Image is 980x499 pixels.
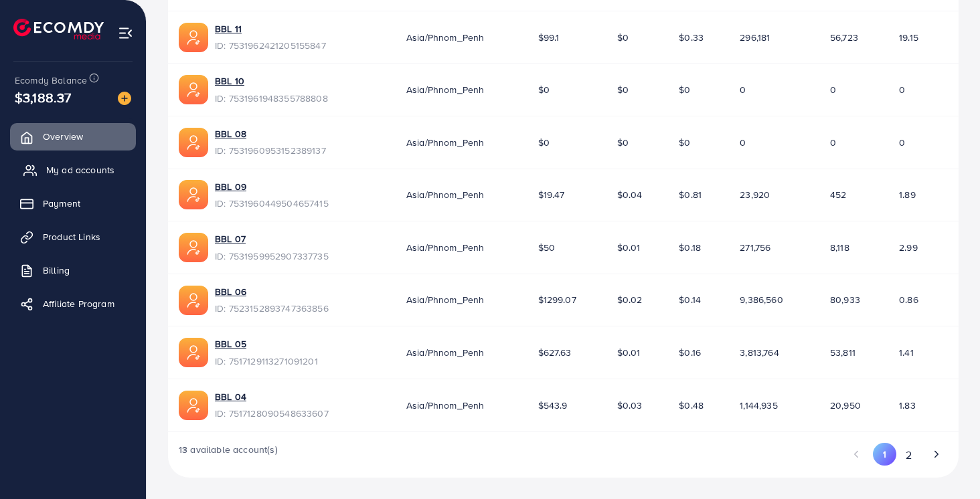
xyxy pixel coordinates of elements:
span: ID: 7531961948355788808 [215,92,328,105]
span: 296,181 [740,31,770,44]
img: ic-ads-acc.e4c84228.svg [179,391,208,420]
span: My ad accounts [46,163,114,177]
span: 56,723 [830,31,858,44]
span: 0.86 [899,293,918,306]
a: BBL 11 [215,22,326,35]
span: $0.16 [679,346,701,359]
a: Overview [10,123,136,150]
span: $0.03 [617,399,643,412]
span: $0 [679,136,690,149]
iframe: Chat [923,439,970,489]
span: 1.89 [899,188,916,201]
a: BBL 04 [215,390,329,403]
span: 0 [740,136,746,149]
span: 1.83 [899,399,916,412]
span: $0 [538,136,550,149]
span: $19.47 [538,188,565,201]
a: BBL 05 [215,337,318,351]
span: 20,950 [830,399,861,412]
span: Billing [43,264,70,277]
span: $0 [538,83,550,96]
span: 1.41 [899,346,914,359]
img: ic-ads-acc.e4c84228.svg [179,286,208,315]
a: BBL 06 [215,285,329,298]
span: 2.99 [899,241,918,254]
a: Billing [10,257,136,284]
span: $50 [538,241,555,254]
span: Asia/Phnom_Penh [406,293,484,306]
span: 23,920 [740,188,770,201]
span: ID: 7531960953152389137 [215,144,326,157]
button: Go to page 1 [873,443,896,466]
span: $0.01 [617,346,641,359]
span: ID: 7531960449504657415 [215,197,329,210]
span: $1299.07 [538,293,576,306]
span: $0.14 [679,293,701,306]
span: 13 available account(s) [179,443,278,468]
span: 19.15 [899,31,918,44]
span: Product Links [43,230,100,243]
img: ic-ads-acc.e4c84228.svg [179,338,208,367]
a: Affiliate Program [10,290,136,317]
span: Overview [43,130,83,143]
span: $543.9 [538,399,568,412]
img: image [118,92,131,105]
span: $0.01 [617,241,641,254]
span: $0.18 [679,241,701,254]
span: ID: 7517129113271091201 [215,355,318,368]
span: ID: 7531962421205155847 [215,39,326,52]
span: $3,188.37 [15,88,71,107]
span: 80,933 [830,293,860,306]
a: BBL 10 [215,74,328,88]
span: 0 [830,83,836,96]
span: 452 [830,188,846,201]
span: $0.02 [617,293,643,306]
span: 0 [830,136,836,149]
img: ic-ads-acc.e4c84228.svg [179,23,208,52]
span: 9,386,560 [740,293,783,306]
span: $0 [617,136,629,149]
span: ID: 7531959952907337735 [215,249,329,263]
img: ic-ads-acc.e4c84228.svg [179,180,208,209]
a: Payment [10,190,136,217]
button: Go to page 2 [896,443,920,468]
span: $627.63 [538,346,572,359]
span: 0 [899,83,905,96]
span: $0.33 [679,31,704,44]
img: ic-ads-acc.e4c84228.svg [179,233,208,262]
img: ic-ads-acc.e4c84228.svg [179,75,208,104]
span: $0 [679,83,690,96]
span: $99.1 [538,31,560,44]
img: ic-ads-acc.e4c84228.svg [179,128,208,157]
img: logo [13,19,104,39]
a: My ad accounts [10,157,136,183]
a: BBL 09 [215,180,329,193]
span: 271,756 [740,241,770,254]
span: Asia/Phnom_Penh [406,346,484,359]
span: 8,118 [830,241,849,254]
span: Asia/Phnom_Penh [406,188,484,201]
span: $0.04 [617,188,643,201]
span: $0.81 [679,188,702,201]
a: BBL 07 [215,232,329,245]
span: $0 [617,31,629,44]
span: 1,144,935 [740,399,777,412]
span: Ecomdy Balance [15,74,87,87]
span: $0.48 [679,399,704,412]
span: ID: 7523152893747363856 [215,302,329,315]
span: Asia/Phnom_Penh [406,399,484,412]
span: ID: 7517128090548633607 [215,407,329,420]
span: Asia/Phnom_Penh [406,136,484,149]
span: Asia/Phnom_Penh [406,83,484,96]
span: $0 [617,83,629,96]
span: Affiliate Program [43,297,114,310]
span: 0 [899,136,905,149]
span: 53,811 [830,346,855,359]
ul: Pagination [845,443,948,468]
span: Asia/Phnom_Penh [406,241,484,254]
span: Asia/Phnom_Penh [406,31,484,44]
a: Product Links [10,223,136,250]
span: 0 [740,83,746,96]
img: menu [118,25,133,41]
